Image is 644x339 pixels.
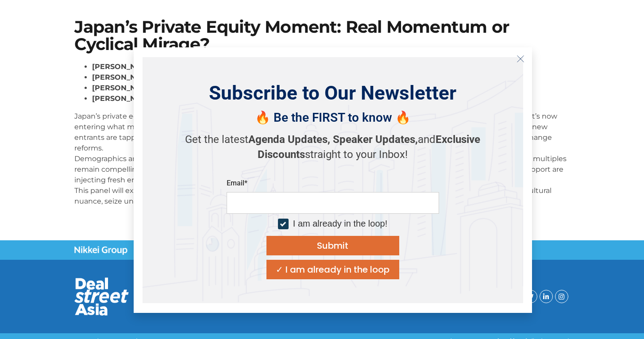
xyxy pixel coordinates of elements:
img: Nikkei Group [74,246,127,255]
strong: [PERSON_NAME] [92,62,155,71]
strong: [PERSON_NAME] [92,73,155,81]
strong: [PERSON_NAME] [92,94,155,103]
p: Japan’s private equity market is no longer the sleeping giant of Asia. [PERSON_NAME] considered o... [74,111,570,207]
li: , Chief Executive and Managing Partner, Chairman of the Investment Committee, [92,62,570,72]
li: , Partner, Representative Director, [92,83,570,93]
li: , Managing Director, [92,72,570,83]
strong: [PERSON_NAME] [92,84,155,92]
h1: Japan’s Private Equity Moment: Real Momentum or Cyclical Mirage? [74,19,570,53]
li: , Reporter, [92,93,570,104]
